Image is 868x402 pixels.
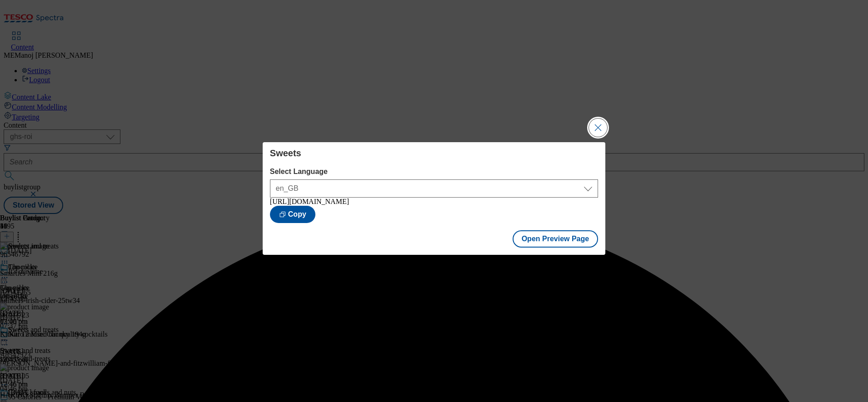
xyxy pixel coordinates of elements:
h4: Sweets [270,148,598,159]
div: [URL][DOMAIN_NAME] [270,198,598,206]
button: Copy [270,206,315,223]
div: Modal [263,142,605,255]
button: Open Preview Page [513,230,599,248]
label: Select Language [270,168,598,176]
button: Close Modal [589,119,607,137]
